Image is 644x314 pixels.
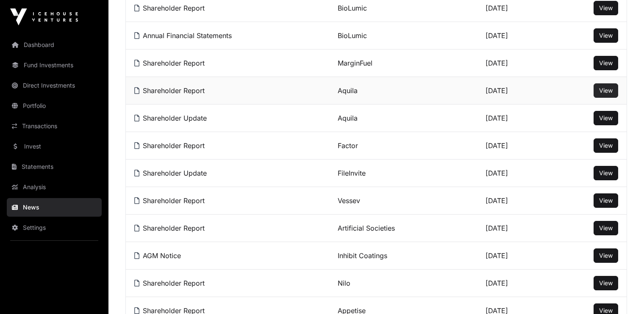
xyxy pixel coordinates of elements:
[594,56,618,70] button: View
[7,76,102,95] a: Direct Investments
[134,251,181,260] a: AGM Notice
[477,270,555,297] td: [DATE]
[7,137,102,156] a: Invest
[599,224,613,231] span: View
[338,114,358,122] a: Aquila
[134,224,205,232] a: Shareholder Report
[7,56,102,74] a: Fund Investments
[134,114,207,122] a: Shareholder Update
[338,141,358,150] a: Factor
[134,169,207,177] a: Shareholder Update
[602,273,644,314] iframe: Chat Widget
[594,248,618,263] button: View
[338,279,350,287] a: Nilo
[599,196,613,205] a: View
[338,251,387,260] a: Inhibit Coatings
[338,31,367,40] a: BioLumic
[599,197,613,204] span: View
[477,50,555,77] td: [DATE]
[477,187,555,215] td: [DATE]
[477,132,555,160] td: [DATE]
[134,279,205,287] a: Shareholder Report
[599,114,613,122] a: View
[7,198,102,217] a: News
[599,31,613,40] a: View
[599,86,613,95] a: View
[7,96,102,115] a: Portfolio
[599,279,613,286] span: View
[10,8,78,25] img: Icehouse Ventures Logo
[7,218,102,237] a: Settings
[134,196,205,205] a: Shareholder Report
[599,142,613,149] span: View
[7,117,102,135] a: Transactions
[338,86,358,95] a: Aquila
[594,1,618,15] button: View
[134,31,232,40] a: Annual Financial Statements
[599,59,613,66] span: View
[599,252,613,259] span: View
[599,4,613,12] a: View
[599,4,613,11] span: View
[7,157,102,176] a: Statements
[338,59,372,67] a: MarginFuel
[134,59,205,67] a: Shareholder Report
[477,215,555,242] td: [DATE]
[477,160,555,187] td: [DATE]
[599,224,613,232] a: View
[594,166,618,180] button: View
[477,105,555,132] td: [DATE]
[594,276,618,290] button: View
[134,86,205,95] a: Shareholder Report
[477,77,555,105] td: [DATE]
[599,114,613,121] span: View
[599,307,613,314] span: View
[338,196,360,205] a: Vessev
[594,221,618,235] button: View
[338,169,366,177] a: FileInvite
[7,36,102,54] a: Dashboard
[134,4,205,12] a: Shareholder Report
[599,251,613,260] a: View
[599,279,613,287] a: View
[594,28,618,43] button: View
[599,59,613,67] a: View
[477,242,555,270] td: [DATE]
[594,83,618,98] button: View
[134,141,205,150] a: Shareholder Report
[599,169,613,177] a: View
[599,32,613,39] span: View
[338,224,395,232] a: Artificial Societies
[594,193,618,208] button: View
[599,169,613,176] span: View
[599,141,613,150] a: View
[594,138,618,153] button: View
[477,22,555,50] td: [DATE]
[594,111,618,125] button: View
[599,87,613,94] span: View
[7,178,102,196] a: Analysis
[338,4,367,12] a: BioLumic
